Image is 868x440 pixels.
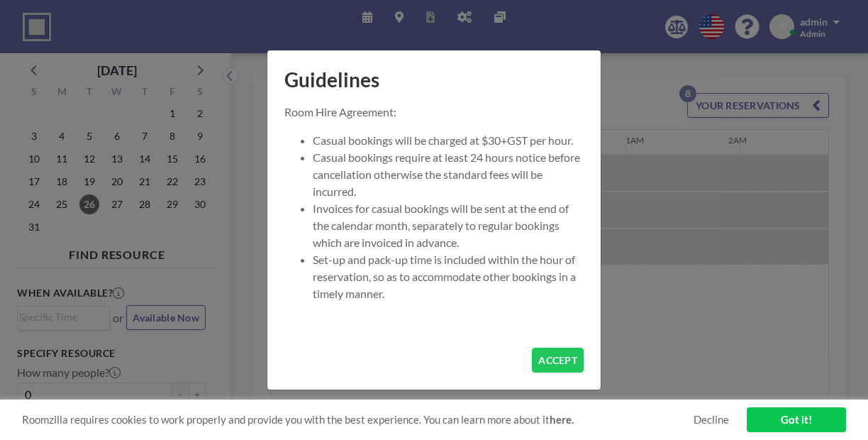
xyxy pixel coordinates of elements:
a: Got it! [747,407,846,432]
li: Casual bookings require at least 24 hours notice before cancellation otherwise the standard fees ... [313,149,584,200]
button: ACCEPT [532,348,584,373]
span: Roomzilla requires cookies to work properly and provide you with the best experience. You can lea... [22,413,694,427]
a: Decline [694,413,729,427]
h1: Guidelines [267,50,601,104]
li: Casual bookings will be charged at $30+GST per hour. [313,132,584,149]
li: Set-up and pack-up time is included within the hour of reservation, so as to accommodate other bo... [313,251,584,302]
li: Invoices for casual bookings will be sent at the end of the calendar month, separately to regular... [313,200,584,251]
p: Room Hire Agreement: [284,104,584,121]
a: here. [550,413,574,426]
